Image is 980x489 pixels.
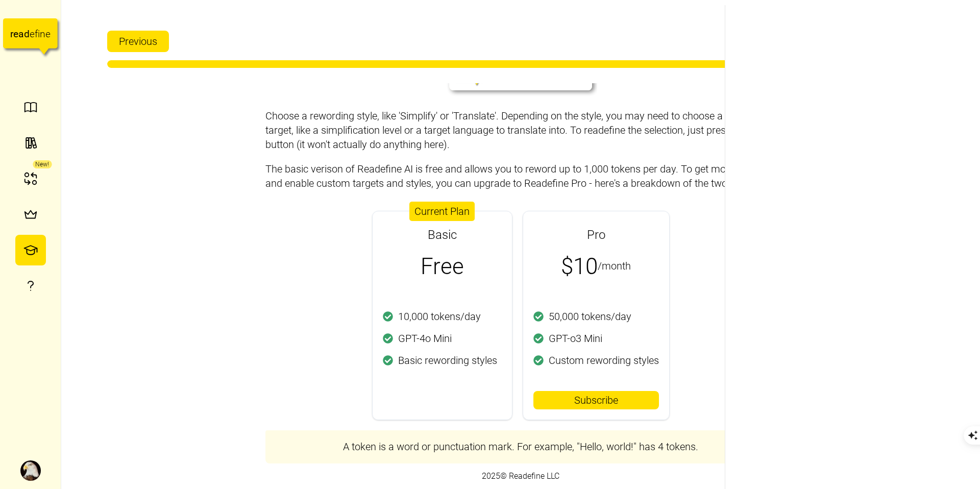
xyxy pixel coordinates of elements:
[561,249,598,284] p: $10
[549,309,631,324] p: 50,000 tokens/day
[13,28,18,40] tspan: e
[428,227,457,244] h2: Basic
[549,353,659,368] p: Custom rewording styles
[33,160,52,168] div: New!
[477,465,565,488] div: 2025 © Readefine LLC
[421,249,464,284] p: Free
[274,439,767,455] p: A token is a word or punctuation mark. For example, "Hello, world!" has 4 tokens.
[119,31,157,52] span: Previous
[398,353,497,368] p: Basic rewording styles
[18,28,23,40] tspan: a
[598,258,631,274] p: /month
[10,43,39,63] img: Logo
[30,28,35,40] tspan: e
[265,109,776,152] p: Choose a rewording style, like 'Simplify' or 'Translate'. Depending on the style, you may need to...
[574,392,618,409] span: Subscribe
[40,28,46,40] tspan: n
[533,391,659,409] button: Subscribe
[10,28,14,40] tspan: r
[265,162,776,190] p: The basic verison of Readefine AI is free and allows you to reword up to 1,000 tokens per day. To...
[38,28,40,40] tspan: i
[398,331,452,346] p: GPT-4o Mini
[3,8,58,64] a: readefine
[398,309,481,324] p: 10,000 tokens/day
[587,227,605,244] h2: Pro
[35,28,38,40] tspan: f
[24,28,30,40] tspan: d
[409,202,475,221] div: Current Plan
[45,28,51,40] tspan: e
[20,460,41,481] img: Visudh V S
[549,331,602,346] p: GPT-o3 Mini
[107,31,169,52] button: Previous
